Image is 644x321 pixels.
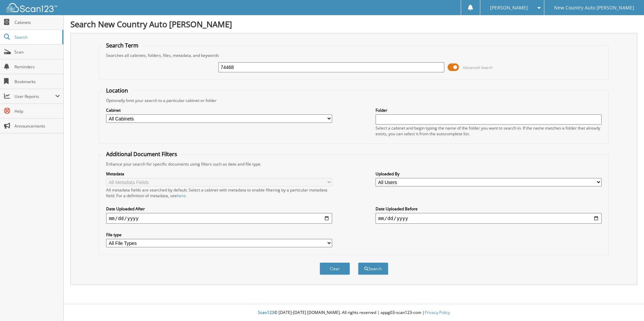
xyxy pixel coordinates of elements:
[103,87,131,94] legend: Location
[70,19,637,30] h1: Search New Country Auto [PERSON_NAME]
[490,6,528,10] span: [PERSON_NAME]
[106,206,332,212] label: Date Uploaded After
[7,3,57,12] img: scan123-logo-white.svg
[64,305,644,321] div: © [DATE]-[DATE] [DOMAIN_NAME]. All rights reserved | appg03-scan123-com |
[103,52,605,58] div: Searches all cabinets, folders, files, metadata, and keywords
[14,64,60,70] span: Reminders
[106,107,332,113] label: Cabinet
[320,262,350,275] button: Clear
[376,206,602,212] label: Date Uploaded Before
[103,150,181,158] legend: Additional Document Filters
[554,6,634,10] span: New Country Auto [PERSON_NAME]
[106,213,332,224] input: start
[106,187,332,199] div: All metadata fields are searched by default. Select a cabinet with metadata to enable filtering b...
[14,79,60,84] span: Bookmarks
[376,125,602,137] div: Select a cabinet and begin typing the name of the folder you want to search in. If the name match...
[14,20,60,25] span: Cabinets
[376,213,602,224] input: end
[14,49,60,55] span: Scan
[14,108,60,114] span: Help
[14,94,55,99] span: User Reports
[358,262,388,275] button: Search
[376,171,602,177] label: Uploaded By
[610,289,644,321] iframe: Chat Widget
[177,193,186,199] a: here
[103,161,605,167] div: Enhance your search for specific documents using filters such as date and file type.
[258,310,274,315] span: Scan123
[103,98,605,103] div: Optionally limit your search to a particular cabinet or folder
[103,42,142,49] legend: Search Term
[106,232,332,238] label: File type
[106,171,332,177] label: Metadata
[463,65,493,70] span: Advanced Search
[376,107,602,113] label: Folder
[14,34,59,40] span: Search
[425,310,450,315] a: Privacy Policy
[14,123,60,129] span: Announcements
